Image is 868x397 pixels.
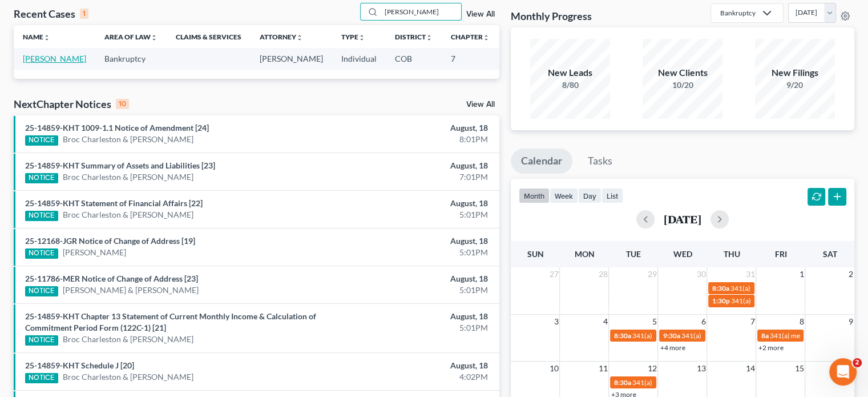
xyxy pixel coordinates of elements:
span: 1 [798,267,805,281]
span: Thu [723,249,740,259]
div: August, 18 [341,198,488,209]
span: 8 [798,315,805,328]
div: 5:01PM [341,284,488,296]
div: Recent Cases [14,7,88,21]
span: 8:30a [613,331,631,340]
span: 10 [548,362,559,375]
a: Broc Charleston & [PERSON_NAME] [63,209,193,220]
td: 7 [442,48,499,69]
span: 8:30a [712,284,729,292]
span: Sat [822,249,837,259]
a: View All [466,101,495,109]
div: Bankruptcy [720,8,756,18]
a: 25-14859-KHT Statement of Financial Affairs [22] [25,198,203,208]
button: list [601,188,623,203]
button: day [578,188,601,203]
span: 29 [646,267,657,281]
div: New Leads [530,66,610,79]
a: +4 more [660,343,685,352]
a: 25-14859-KHT Schedule J [20] [25,360,134,370]
span: 30 [695,267,706,281]
span: 15 [793,362,805,375]
div: 10/20 [643,79,722,91]
span: 27 [548,267,559,281]
div: NOTICE [25,286,58,296]
span: 31 [744,267,756,281]
div: August, 18 [341,235,488,247]
span: 12 [646,362,657,375]
td: COB [386,48,442,69]
span: Tue [626,249,641,259]
div: August, 18 [341,273,488,284]
span: 6 [700,315,706,328]
a: [PERSON_NAME] [63,247,126,258]
th: Claims & Services [167,25,251,48]
a: 25-12168-JGR Notice of Change of Address [19] [25,236,195,246]
h2: [DATE] [664,213,701,225]
a: +2 more [758,343,783,352]
span: 9 [847,315,854,328]
span: 5 [651,315,657,328]
h3: Monthly Progress [511,9,592,23]
div: NOTICE [25,173,58,183]
div: 1 [80,9,88,19]
span: 341(a) meeting for [PERSON_NAME] [730,284,840,292]
span: 3 [552,315,559,328]
div: NOTICE [25,135,58,146]
span: 4 [601,315,608,328]
a: 25-11786-MER Notice of Change of Address [23] [25,274,198,283]
span: 7 [749,315,756,328]
a: 25-14859-KHT Summary of Assets and Liabilities [23] [25,161,215,170]
span: 11 [597,362,608,375]
div: August, 18 [341,160,488,171]
a: Districtunfold_more [395,33,433,41]
a: 25-14859-KHT Chapter 13 Statement of Current Monthly Income & Calculation of Commitment Period Fo... [25,311,316,332]
a: [PERSON_NAME] [23,54,86,63]
span: 2 [853,358,862,367]
div: August, 18 [341,311,488,322]
td: [PERSON_NAME] [251,48,332,69]
td: Individual [332,48,386,69]
div: NOTICE [25,248,58,259]
div: 7:01PM [341,171,488,183]
i: unfold_more [358,34,365,41]
div: NOTICE [25,335,58,346]
i: unfold_more [426,34,433,41]
span: 28 [597,267,608,281]
div: New Clients [643,66,722,79]
span: 9:30a [663,331,680,340]
div: 9/20 [755,79,835,91]
span: 14 [744,362,756,375]
a: Broc Charleston & [PERSON_NAME] [63,171,193,183]
div: August, 18 [341,122,488,134]
div: 4:02PM [341,371,488,383]
div: New Filings [755,66,835,79]
span: 341(a) meeting for [PERSON_NAME] [632,331,742,340]
span: 8:30a [613,378,631,387]
span: 2 [847,267,854,281]
a: Tasks [578,149,623,174]
span: 1:30p [712,296,729,305]
span: Mon [574,249,594,259]
div: August, 18 [341,360,488,371]
td: Bankruptcy [95,48,167,69]
a: Calendar [511,149,572,174]
div: NOTICE [25,373,58,383]
iframe: Intercom live chat [829,358,857,386]
a: Nameunfold_more [23,33,50,41]
div: 8:01PM [341,134,488,145]
a: [PERSON_NAME] & [PERSON_NAME] [63,284,199,296]
i: unfold_more [43,34,50,41]
a: Area of Lawunfold_more [104,33,158,41]
input: Search by name... [381,3,461,20]
i: unfold_more [483,34,490,41]
span: 8a [761,331,768,340]
div: 5:01PM [341,322,488,334]
a: View All [466,10,495,18]
span: Wed [673,249,692,259]
a: 25-14859-KHT 1009-1.1 Notice of Amendment [24] [25,123,209,133]
a: Typeunfold_more [341,33,365,41]
a: Broc Charleston & [PERSON_NAME] [63,371,193,383]
a: Broc Charleston & [PERSON_NAME] [63,134,193,145]
div: 8/80 [530,79,610,91]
